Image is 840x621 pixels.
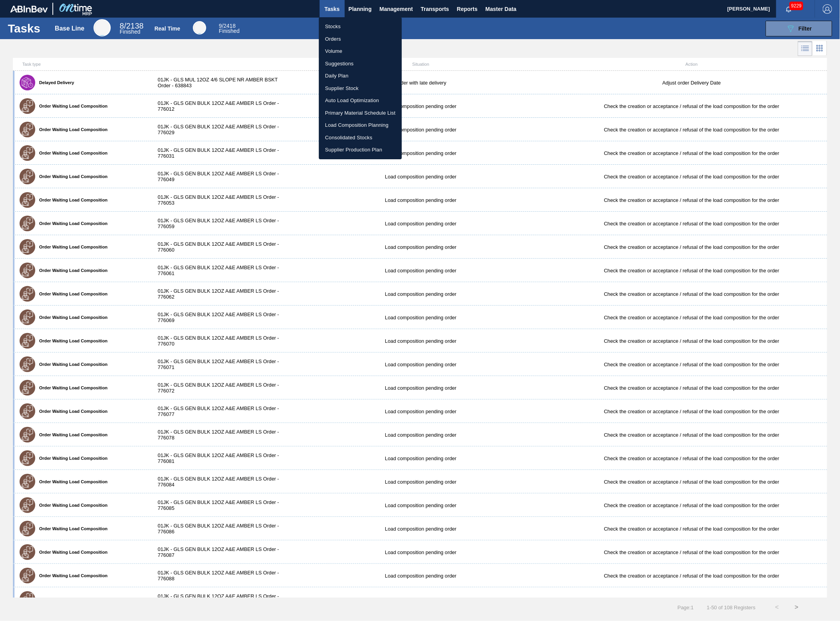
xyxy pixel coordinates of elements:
a: Consolidated Stocks [319,131,402,144]
a: Supplier Production Plan [319,144,402,156]
a: Suggestions [319,58,402,70]
a: Primary Material Schedule List [319,107,402,119]
a: Load Composition Planning [319,119,402,131]
a: Auto Load Optimization [319,94,402,107]
a: Stocks [319,20,402,33]
a: Volume [319,45,402,58]
a: Supplier Stock [319,82,402,95]
a: Orders [319,33,402,45]
a: Daily Plan [319,70,402,82]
